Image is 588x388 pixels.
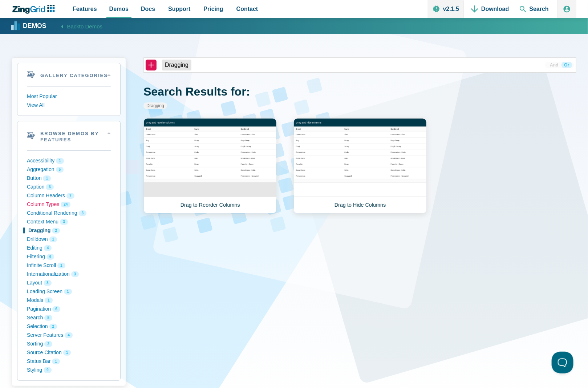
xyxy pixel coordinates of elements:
[27,279,111,287] button: Layout 3
[27,270,111,279] button: Internationalization 3
[27,157,111,165] button: Accessibility 1
[168,4,190,14] span: Support
[204,4,223,14] span: Pricing
[547,62,561,68] button: And
[27,174,111,183] button: Button 1
[27,252,111,261] button: Filtering 6
[79,23,102,29] span: to Demos
[12,5,58,14] a: ZingChart Logo. Click to return to the homepage
[162,60,191,70] gallery-filter-tag: Dragging
[27,200,111,209] button: Column Types 24
[236,4,258,14] span: Contact
[143,102,167,109] strong: Dragging
[27,101,111,110] button: View All
[67,22,103,31] span: Back
[27,331,111,340] button: Server Features 4
[27,218,111,226] button: Context Menu 3
[23,23,46,29] strong: Demos
[27,209,111,218] button: Conditional Rendering 3
[27,244,111,252] button: Editing 4
[27,305,111,314] button: Pagination 6
[143,118,277,214] a: Drag to Reorder Columns
[54,21,103,31] a: Backto Demos
[146,60,157,70] button: +
[143,85,250,98] span: Search Results for:
[27,287,111,296] button: Loading Screen 1
[109,4,129,14] span: Demos
[27,235,111,244] button: Drilldown 1
[17,63,120,86] summary: Gallery Categories
[27,92,111,101] button: Most Popular
[27,191,111,200] button: Column Headers 7
[293,118,427,214] a: Drag to Hide Columns
[561,62,572,68] button: Or
[552,352,573,373] iframe: Toggle Customer Support
[27,165,111,174] button: Aggregation 5
[27,183,111,191] button: Caption 6
[27,261,111,270] button: Infinite Scroll 1
[27,296,111,305] button: Modals 1
[27,226,111,235] button: Dragging 2
[27,322,111,331] button: Selection 2
[27,366,111,375] button: Styling 9
[12,21,46,32] a: Demos
[27,348,111,357] button: Source Citation 1
[17,121,120,150] summary: Browse Demos By Features
[27,314,111,322] button: Search 5
[141,4,155,14] span: Docs
[27,340,111,348] button: Sorting 2
[73,4,97,14] span: Features
[27,357,111,366] button: Status Bar 1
